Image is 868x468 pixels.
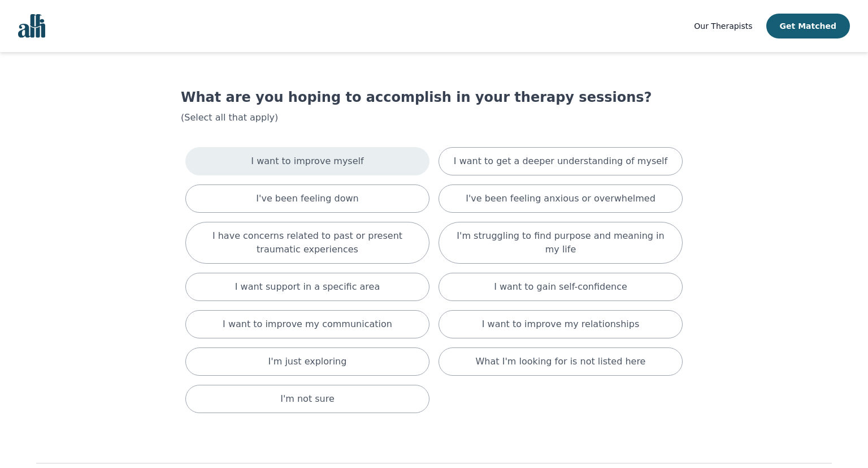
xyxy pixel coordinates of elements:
[694,22,752,31] span: Our Therapists
[181,88,687,106] h1: What are you hoping to accomplish in your therapy sessions?
[454,154,667,168] p: I want to get a deeper understanding of myself
[256,192,358,205] p: I've been feeling down
[268,355,347,368] p: I'm just exploring
[235,280,380,294] p: I want support in a specific area
[251,154,363,168] p: I want to improve myself
[766,14,850,38] button: Get Matched
[482,317,639,331] p: I want to improve my relationships
[476,355,646,368] p: What I'm looking for is not listed here
[453,229,669,256] p: I'm struggling to find purpose and meaning in my life
[18,14,45,38] img: alli logo
[494,280,627,294] p: I want to gain self-confidence
[280,392,335,406] p: I'm not sure
[181,111,687,124] p: (Select all that apply)
[223,317,392,331] p: I want to improve my communication
[199,229,415,256] p: I have concerns related to past or present traumatic experiences
[694,19,752,33] a: Our Therapists
[466,192,656,205] p: I've been feeling anxious or overwhelmed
